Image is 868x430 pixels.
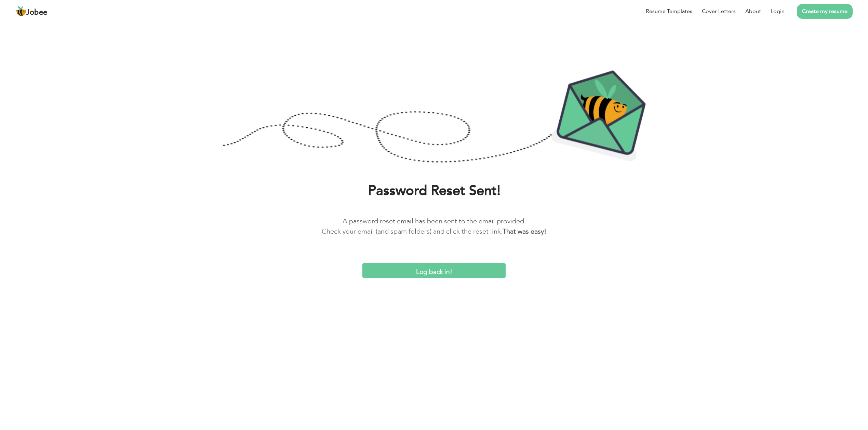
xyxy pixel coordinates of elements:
[702,7,736,15] a: Cover Letters
[362,263,505,278] input: Log back in!
[15,6,26,17] img: jobee.io
[646,7,692,15] a: Resume Templates
[10,216,858,237] p: A password reset email has been sent to the email provided. Check your email (and spam folders) a...
[797,4,853,19] a: Create my resume
[745,7,761,15] a: About
[15,6,48,17] a: Jobee
[771,7,785,15] a: Login
[503,227,546,236] b: That was easy!
[222,70,646,166] img: Password-Reset-Confirmation.png
[10,182,858,200] h1: Password Reset Sent!
[26,9,48,16] span: Jobee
